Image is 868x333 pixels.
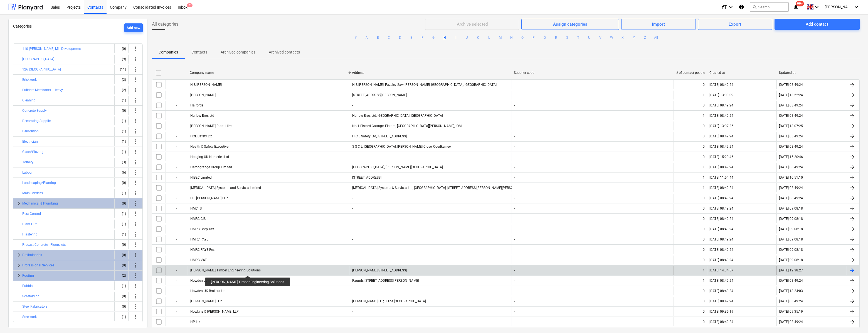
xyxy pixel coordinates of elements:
div: [DATE] 08:49:24 [709,114,733,118]
div: [PERSON_NAME] Timber Engineering Solutions [190,268,261,272]
div: - [514,176,515,179]
i: keyboard_arrow_down [728,4,734,10]
div: - [514,258,515,262]
div: Add new [127,25,140,31]
iframe: Chat Widget [840,306,868,333]
span: more_vert [132,272,139,279]
div: - [166,297,188,306]
div: - [166,132,188,141]
button: 110 [PERSON_NAME] Mill Development [22,45,81,52]
div: [DATE] 08:49:24 [779,103,803,107]
div: (1) [117,220,126,229]
span: [PERSON_NAME] [825,5,852,9]
div: [DATE] 08:49:24 [779,279,803,283]
button: Rubbish [22,283,34,289]
span: more_vert [132,313,139,320]
button: H [441,34,448,41]
div: - [514,124,515,128]
button: All [653,34,659,41]
div: - [352,248,353,252]
div: [DATE] 12:38:27 [779,268,803,272]
span: more_vert [132,179,139,186]
span: more_vert [132,97,139,104]
div: - [166,307,188,316]
div: (0) [117,106,126,115]
button: Search [750,2,789,12]
button: Demolition [22,128,39,135]
div: (1) [117,281,126,290]
div: [DATE] 08:49:24 [709,279,733,283]
div: Health & Safety Executive [190,145,228,149]
div: Updated at [779,71,844,75]
div: [DATE] 15:20:46 [709,155,733,159]
i: notifications [793,4,799,10]
div: No 1 Fistard Cottage, Fistard, [GEOGRAPHIC_DATA][PERSON_NAME], IOM [352,124,462,128]
div: - [514,217,515,221]
button: Decorating Supplies [22,118,52,124]
div: 0 [703,103,705,107]
div: 1 [703,114,705,118]
div: [GEOGRAPHIC_DATA], [PERSON_NAME][GEOGRAPHIC_DATA] [352,165,443,169]
div: HMRC Corp Tax [190,227,214,231]
div: Hill [PERSON_NAME] LLP [190,196,228,200]
div: [DATE] 13:07:25 [779,124,803,128]
div: (1) [117,230,126,239]
div: - [352,155,353,159]
button: Pest Control [22,210,41,217]
button: W [608,34,615,41]
span: keyboard_arrow_right [16,200,22,207]
button: Assign categories [521,19,619,30]
div: - [352,103,353,107]
button: Add contact [775,19,860,30]
button: Preliminaries [22,252,42,258]
p: Archived companies [221,49,255,55]
div: - [166,204,188,213]
div: S S C L, [GEOGRAPHIC_DATA], [PERSON_NAME] Close, Coedkernew [352,145,452,149]
span: more_vert [132,169,139,176]
div: [DATE] 09:08:18 [779,248,803,252]
div: [DATE] 08:49:24 [779,83,803,87]
button: A [363,34,370,41]
div: HMCTS [190,206,202,210]
span: more_vert [132,241,139,248]
button: O [519,34,526,41]
div: - [166,80,188,89]
div: (1) [117,147,126,156]
div: [DATE] 08:49:24 [709,237,733,241]
div: Harlow Bros Ltd [190,114,214,118]
div: Supplier code [514,71,672,75]
div: 0 [703,217,705,221]
div: [DATE] 08:49:24 [709,145,733,149]
div: [DATE] 08:49:24 [779,114,803,118]
div: Created at [709,71,775,75]
span: more_vert [132,76,139,83]
div: Export [729,21,741,28]
button: U [586,34,593,41]
p: Companies [159,49,178,55]
button: L [486,34,492,41]
div: - [352,237,353,241]
div: (1) [117,96,126,105]
div: 0 [703,289,705,293]
div: [DATE] 09:08:18 [779,206,803,210]
div: - [166,286,188,295]
button: E [408,34,415,41]
div: (0) [117,199,126,208]
div: - [514,186,515,190]
div: [DATE] 09:08:18 [779,217,803,221]
div: HMRC PAYE [190,237,208,241]
div: [DATE] 15:20:46 [779,155,803,159]
div: - [166,194,188,203]
div: (0) [117,251,126,259]
i: keyboard_arrow_down [853,4,860,10]
div: - [166,235,188,244]
div: - [514,279,515,283]
div: [PERSON_NAME] Plant Hire [190,124,231,128]
div: [DATE] 08:49:24 [709,217,733,221]
div: (2) [117,75,126,84]
button: B [374,34,381,41]
div: - [514,248,515,252]
div: (0) [117,178,126,187]
button: C [386,34,392,41]
span: more_vert [132,149,139,155]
